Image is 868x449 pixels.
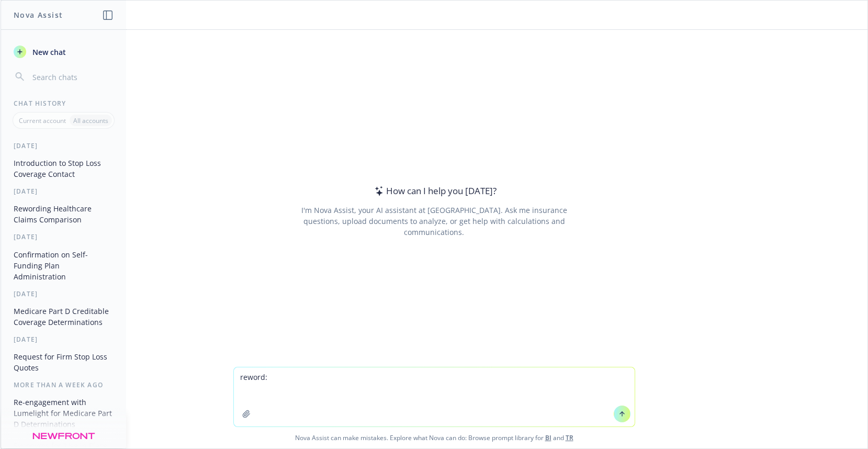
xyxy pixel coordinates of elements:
[566,433,573,442] a: TR
[234,367,635,426] textarea: reword:
[371,184,497,198] div: How can I help you [DATE]?
[287,205,581,238] div: I'm Nova Assist, your AI assistant at [GEOGRAPHIC_DATA]. Ask me insurance questions, upload docum...
[9,42,118,61] button: New chat
[30,70,114,84] input: Search chats
[1,232,126,241] div: [DATE]
[9,348,118,376] button: Request for Firm Stop Loss Quotes
[9,200,118,228] button: Rewording Healthcare Claims Comparison
[1,141,126,150] div: [DATE]
[1,289,126,298] div: [DATE]
[9,302,118,331] button: Medicare Part D Creditable Coverage Determinations
[1,335,126,344] div: [DATE]
[1,380,126,389] div: More than a week ago
[1,187,126,196] div: [DATE]
[19,116,66,125] p: Current account
[14,9,63,20] h1: Nova Assist
[1,99,126,108] div: Chat History
[73,116,108,125] p: All accounts
[30,47,66,58] span: New chat
[545,433,551,442] a: BI
[9,154,118,183] button: Introduction to Stop Loss Coverage Contact
[9,394,118,433] button: Re-engagement with Lumelight for Medicare Part D Determinations
[5,427,863,448] span: Nova Assist can make mistakes. Explore what Nova can do: Browse prompt library for and
[9,246,118,285] button: Confirmation on Self-Funding Plan Administration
